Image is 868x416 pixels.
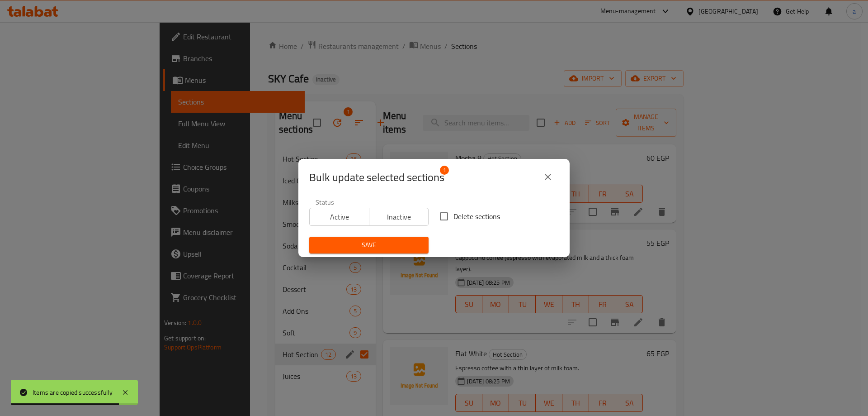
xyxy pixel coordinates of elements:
span: 1 [440,166,449,175]
button: Inactive [369,208,429,226]
button: Active [309,208,369,226]
button: close [537,166,559,188]
span: Save [316,239,421,251]
button: Save [309,237,429,253]
div: Items are copied successfully [33,387,113,397]
span: Delete sections [453,211,500,222]
span: Selected section count [309,170,444,185]
span: Inactive [373,210,425,224]
span: Active [313,210,366,224]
